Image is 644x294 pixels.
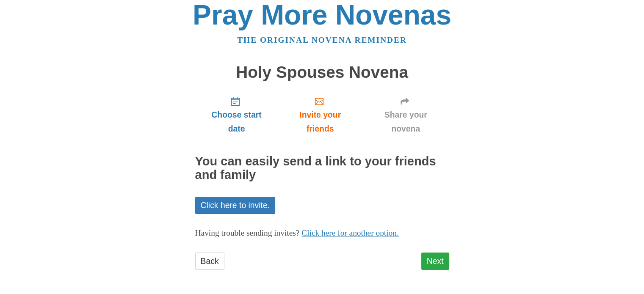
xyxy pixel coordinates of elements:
[195,253,224,270] a: Back
[278,90,362,140] a: Invite your friends
[195,63,449,82] h1: Holy Spouses Novena
[195,90,278,140] a: Choose start date
[195,155,449,182] h2: You can easily send a link to your friends and family
[195,197,276,214] a: Click here to invite.
[286,108,354,136] span: Invite your friends
[204,108,270,136] span: Choose start date
[421,253,449,270] a: Next
[301,228,399,237] a: Click here for another option.
[195,228,300,237] span: Having trouble sending invites?
[371,108,441,136] span: Share your novena
[362,90,449,140] a: Share your novena
[237,36,407,44] a: The original novena reminder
